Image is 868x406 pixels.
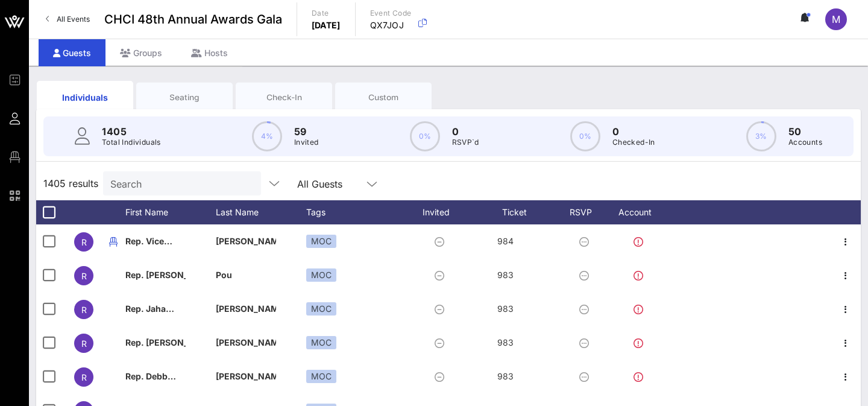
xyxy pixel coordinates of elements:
a: All Events [39,10,97,29]
p: Rep. Vice… [125,224,186,258]
p: Rep. Debb… [125,360,186,393]
div: RSVP [565,200,608,224]
div: MOC [306,268,336,282]
p: 50 [788,124,822,139]
p: [PERSON_NAME] [216,292,276,326]
div: Groups [105,39,177,66]
p: Rep. Jaha… [125,292,186,326]
p: QX7JOJ [370,19,412,31]
span: R [81,271,87,281]
span: R [81,338,87,349]
div: All Guests [297,179,342,189]
p: [PERSON_NAME] [216,326,276,360]
p: [DATE] [312,19,341,31]
div: Guests [39,39,105,66]
span: m [832,13,840,25]
span: 1405 results [43,176,98,191]
div: First Name [125,200,216,224]
div: Individuals [46,91,124,104]
span: All Events [57,14,90,24]
p: Pou [216,258,276,292]
p: 0 [612,124,655,139]
div: Hosts [177,39,242,66]
span: 984 [497,236,514,246]
div: Ticket [475,200,565,224]
span: R [81,237,87,247]
p: Rep. [PERSON_NAME]… [125,326,186,360]
div: Last Name [216,200,306,224]
p: [PERSON_NAME]… [216,360,276,393]
div: Account [608,200,674,224]
p: Total Individuals [102,136,161,148]
p: 0 [452,124,479,139]
div: MOC [306,336,336,349]
p: 1405 [102,124,161,139]
div: MOC [306,302,336,316]
p: Rep. [PERSON_NAME]… [125,258,186,292]
span: 983 [497,270,514,280]
div: m [825,8,847,30]
span: 983 [497,303,514,314]
p: Checked-In [612,136,655,148]
p: Date [312,7,341,19]
div: Check-In [245,92,323,103]
div: All Guests [290,171,386,195]
div: Tags [306,200,409,224]
p: [PERSON_NAME] [216,224,276,258]
span: R [81,372,87,382]
div: MOC [306,235,336,248]
span: CHCI 48th Annual Awards Gala [104,10,282,28]
span: R [81,305,87,315]
p: Accounts [788,136,822,148]
p: RSVP`d [452,136,479,148]
div: Seating [145,92,224,103]
div: Custom [344,92,423,103]
p: 59 [294,124,319,139]
p: Event Code [370,7,412,19]
span: 983 [497,371,514,381]
span: 983 [497,337,514,347]
p: Invited [294,136,319,148]
div: MOC [306,370,336,383]
div: Invited [409,200,475,224]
